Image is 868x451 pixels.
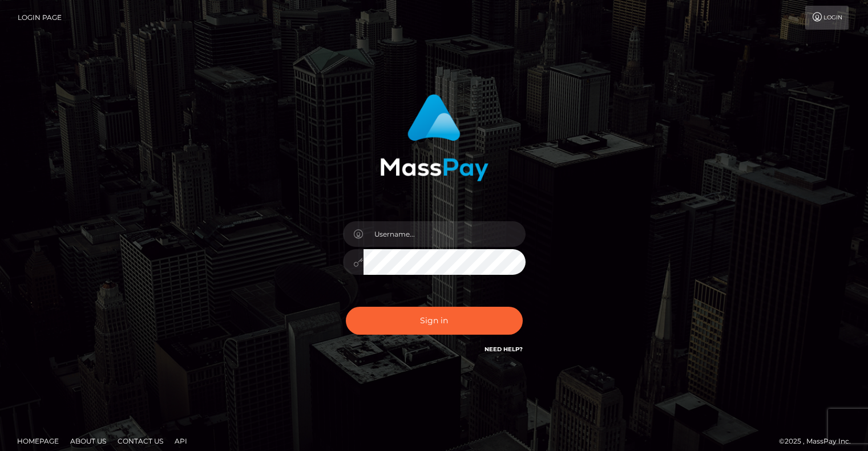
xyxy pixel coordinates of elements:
input: Username... [364,221,526,247]
a: Login [805,6,849,30]
a: Need Help? [485,346,523,353]
img: MassPay Login [380,94,488,181]
a: Contact Us [113,432,168,450]
div: © 2025 , MassPay Inc. [779,435,859,448]
button: Sign in [346,307,523,335]
a: Login Page [18,6,62,30]
a: About Us [66,432,111,450]
a: API [170,432,192,450]
a: Homepage [13,432,63,450]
